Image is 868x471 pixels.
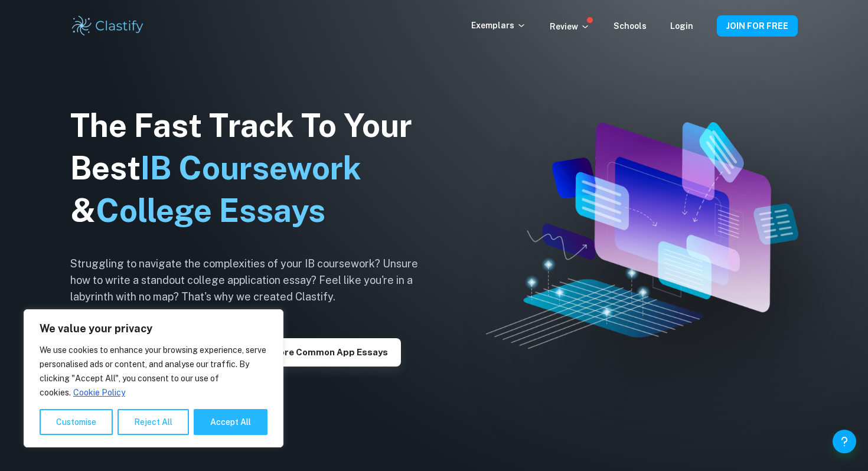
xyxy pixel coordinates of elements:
[70,14,145,38] img: Clastify logo
[40,409,113,435] button: Customise
[550,20,590,33] p: Review
[73,387,126,398] a: Cookie Policy
[833,430,856,453] button: Help and Feedback
[40,343,267,400] p: We use cookies to enhance your browsing experience, serve personalised ads or content, and analys...
[717,15,798,37] button: JOIN FOR FREE
[141,149,361,187] span: IB Coursework
[471,19,526,32] p: Exemplars
[247,346,401,357] a: Explore Common App essays
[670,21,693,31] a: Login
[118,409,189,435] button: Reject All
[96,192,325,229] span: College Essays
[247,338,401,367] button: Explore Common App essays
[70,256,436,305] h6: Struggling to navigate the complexities of your IB coursework? Unsure how to write a standout col...
[24,309,283,447] div: We value your privacy
[70,104,436,232] h1: The Fast Track To Your Best &
[614,21,647,31] a: Schools
[40,322,267,336] p: We value your privacy
[486,122,799,348] img: Clastify hero
[194,409,267,435] button: Accept All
